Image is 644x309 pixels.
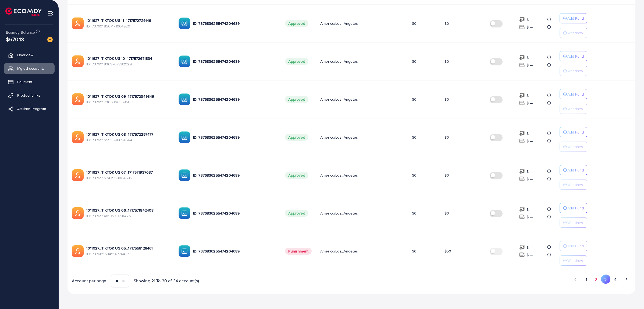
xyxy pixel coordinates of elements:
[72,93,84,105] img: ic-ads-acc.e4c84228.svg
[320,21,358,26] span: America/Los_Angeles
[567,68,583,74] p: Withdraw
[526,244,533,251] p: $ ---
[567,106,583,112] p: Withdraw
[560,180,587,190] button: Withdraw
[86,208,170,219] div: <span class='underline'>1011927_TIKTOK US 06_1717571842408</span></br>7376914810530791425
[4,76,55,87] a: Payment
[17,79,32,85] span: Payment
[179,131,190,143] img: ic-ba-acc.ded83a64.svg
[193,248,277,254] p: ID: 7376836255474204689
[320,210,358,216] span: America/Los_Angeles
[526,138,533,144] p: $ ---
[4,103,55,114] a: Affiliate Program
[86,175,170,181] span: ID: 7376915247959064592
[567,30,583,36] p: Withdraw
[179,207,190,219] img: ic-ba-acc.ded83a64.svg
[560,203,587,213] button: Add Fund
[193,172,277,178] p: ID: 7376836255474204689
[560,217,587,228] button: Withdraw
[86,94,170,105] div: <span class='underline'>1011927_TIKTOK US 09_1717572349349</span></br>7376917006366359568
[86,18,151,23] a: 1011927_TIKTOK US 11_1717572729149
[86,132,170,143] div: <span class='underline'>1011927_TIKTOK US 08_1717572257477</span></br>7376916593596694544
[526,168,533,175] p: $ ---
[560,165,587,175] button: Add Fund
[526,206,533,213] p: $ ---
[4,63,55,74] a: My ad accounts
[17,93,40,98] span: Product Links
[72,55,84,67] img: ic-ads-acc.e4c84228.svg
[86,61,170,67] span: ID: 7376918369767292929
[285,134,308,141] span: Approved
[86,56,152,61] a: 1011927_TIKTOK US 10_1717572671834
[6,30,35,35] span: Ecomdy Balance
[320,97,358,102] span: America/Los_Angeles
[179,17,190,29] img: ic-ba-acc.ded83a64.svg
[179,93,190,105] img: ic-ba-acc.ded83a64.svg
[86,23,170,29] span: ID: 7376918567171964929
[526,214,533,220] p: $ ---
[86,170,153,175] a: 1011927_TIKTOK US 07_1717571937037
[193,134,277,141] p: ID: 7376836255474204689
[519,62,525,68] img: top-up amount
[412,21,417,26] span: $0
[179,55,190,67] img: ic-ba-acc.ded83a64.svg
[17,66,45,71] span: My ad accounts
[526,252,533,258] p: $ ---
[86,245,170,257] div: <span class='underline'>1011927_TIKTOK US 05_1717558128461</span></br>7376855945147744273
[86,99,170,105] span: ID: 7376917006366359568
[320,173,358,178] span: America/Los_Angeles
[86,137,170,143] span: ID: 7376916593596694544
[72,245,84,257] img: ic-ads-acc.e4c84228.svg
[86,132,153,137] a: 1011927_TIKTOK US 08_1717572257477
[567,143,583,150] p: Withdraw
[285,172,308,179] span: Approved
[4,50,55,60] a: Overview
[320,248,358,254] span: America/Los_Angeles
[444,135,449,140] span: $0
[86,208,154,213] a: 1011927_TIKTOK US 06_1717571842408
[560,13,587,23] button: Add Fund
[560,66,587,76] button: Withdraw
[6,35,24,43] span: $670.13
[526,16,533,23] p: $ ---
[519,100,525,106] img: top-up amount
[285,96,308,103] span: Approved
[412,97,417,102] span: $0
[567,219,583,226] p: Withdraw
[622,275,631,284] button: Go to next page
[567,257,583,264] p: Withdraw
[179,245,190,257] img: ic-ba-acc.ded83a64.svg
[519,176,525,182] img: top-up amount
[567,205,584,211] p: Add Fund
[193,58,277,65] p: ID: 7376836255474204689
[285,210,308,217] span: Approved
[519,206,525,212] img: top-up amount
[567,167,584,173] p: Add Fund
[519,131,525,136] img: top-up amount
[582,275,591,285] button: Go to page 1
[179,169,190,181] img: ic-ba-acc.ded83a64.svg
[86,251,170,257] span: ID: 7376855945147744273
[5,8,42,16] img: logo
[519,138,525,144] img: top-up amount
[560,127,587,137] button: Add Fund
[86,56,170,67] div: <span class='underline'>1011927_TIKTOK US 10_1717572671834</span></br>7376918369767292929
[412,173,417,178] span: $0
[560,28,587,38] button: Withdraw
[560,89,587,99] button: Add Fund
[567,15,584,22] p: Add Fund
[444,248,451,254] span: $50
[356,275,631,285] ul: Pagination
[412,135,417,140] span: $0
[193,96,277,103] p: ID: 7376836255474204689
[47,10,54,16] img: menu
[610,275,620,285] button: Go to page 4
[571,275,580,284] button: Go to previous page
[412,248,417,254] span: $0
[526,54,533,61] p: $ ---
[72,278,106,284] span: Account per page
[17,52,33,58] span: Overview
[86,245,153,251] a: 1011927_TIKTOK US 05_1717558128461
[560,142,587,152] button: Withdraw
